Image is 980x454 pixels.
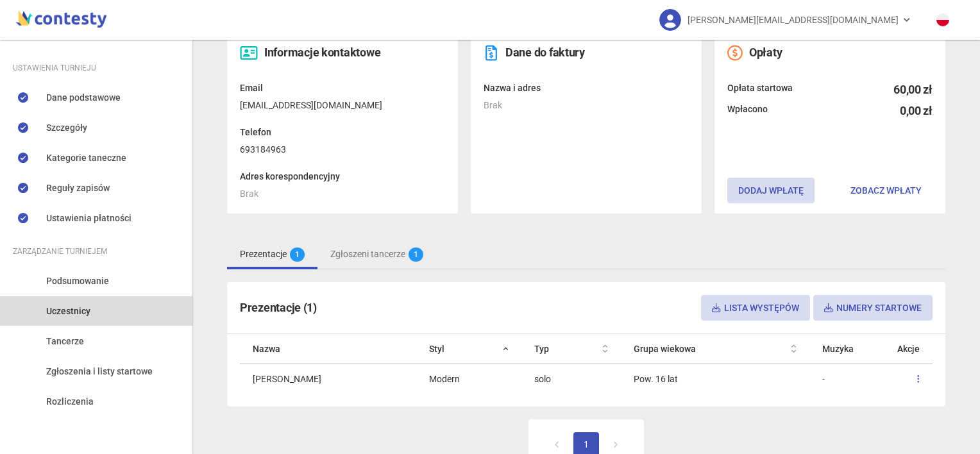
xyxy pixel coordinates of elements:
[900,102,933,120] h5: 0,00 zł
[621,364,809,394] td: Pow. 16 lat
[688,6,899,33] span: [PERSON_NAME][EMAIL_ADDRESS][DOMAIN_NAME]
[521,364,621,394] td: solo
[46,334,84,348] span: Tancerze
[484,45,499,61] img: invoice
[46,121,87,135] span: Szczegóły
[727,102,768,120] span: Wpłacono
[621,334,809,364] th: Grupa wiekowa
[840,178,933,203] button: Zobacz wpłaty
[253,372,403,386] p: [PERSON_NAME]
[809,334,871,364] th: Muzyka
[46,211,131,225] span: Ustawienia płatności
[240,125,445,139] dt: Telefon
[240,142,445,156] dd: 693184963
[227,239,317,269] a: Prezentacje1
[240,81,445,95] dt: Email
[505,46,585,59] span: Dane do faktury
[484,98,689,112] dd: Brak
[46,394,94,408] span: Rozliczenia
[46,181,110,195] span: Reguły zapisów
[13,244,107,258] span: Zarządzanie turniejem
[290,248,305,262] span: 1
[409,248,423,262] span: 1
[46,304,90,318] span: Uczestnicy
[240,334,416,364] th: Nazwa
[46,364,153,378] span: Zgłoszenia i listy startowe
[264,46,380,59] span: Informacje kontaktowe
[484,81,689,95] dt: Nazwa i adres
[46,90,121,105] span: Dane podstawowe
[13,61,180,75] div: Ustawienia turnieju
[822,374,825,384] span: -
[701,295,810,321] button: Lista występów
[317,239,436,269] a: Zgłoszeni tancerze1
[727,178,815,203] button: Dodaj wpłatę
[871,334,933,364] th: Akcje
[240,301,317,314] span: Prezentacje (1)
[727,45,743,61] img: money
[521,334,621,364] th: Typ
[240,98,445,112] dd: [EMAIL_ADDRESS][DOMAIN_NAME]
[416,334,522,364] th: Styl
[240,169,445,183] dt: Adres korespondencyjny
[749,46,782,59] span: Opłaty
[46,274,109,288] span: Podsumowanie
[813,295,933,321] button: Numery startowe
[727,81,793,99] span: Opłata startowa
[416,364,522,394] td: Modern
[893,81,933,99] h5: 60,00 zł
[240,45,258,61] img: contact
[46,151,126,165] span: Kategorie taneczne
[240,187,445,201] dd: Brak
